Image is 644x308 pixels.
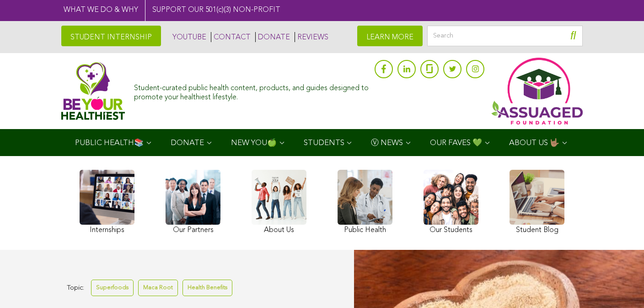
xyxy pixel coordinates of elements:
[61,62,125,120] img: Assuaged
[67,282,84,294] span: Topic:
[491,58,583,124] img: Assuaged App
[182,280,232,296] a: Health Benefits
[171,139,204,147] span: DONATE
[371,139,403,147] span: Ⓥ NEWS
[134,80,370,102] div: Student-curated public health content, products, and guides designed to promote your healthiest l...
[295,32,328,42] a: REVIEWS
[170,32,206,42] a: YOUTUBE
[427,26,583,46] input: Search
[61,129,583,156] div: Navigation Menu
[357,26,423,46] a: LEARN MORE
[598,264,644,308] iframe: Chat Widget
[75,139,144,147] span: PUBLIC HEALTH📚
[231,139,277,147] span: NEW YOU🍏
[61,26,161,46] a: STUDENT INTERNSHIP
[91,280,134,296] a: Superfoods
[211,32,251,42] a: CONTACT
[255,32,290,42] a: DONATE
[509,139,559,147] span: ABOUT US 🤟🏽
[426,64,433,73] img: glassdoor
[430,139,482,147] span: OUR FAVES 💚
[304,139,344,147] span: STUDENTS
[138,280,178,296] a: Maca Root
